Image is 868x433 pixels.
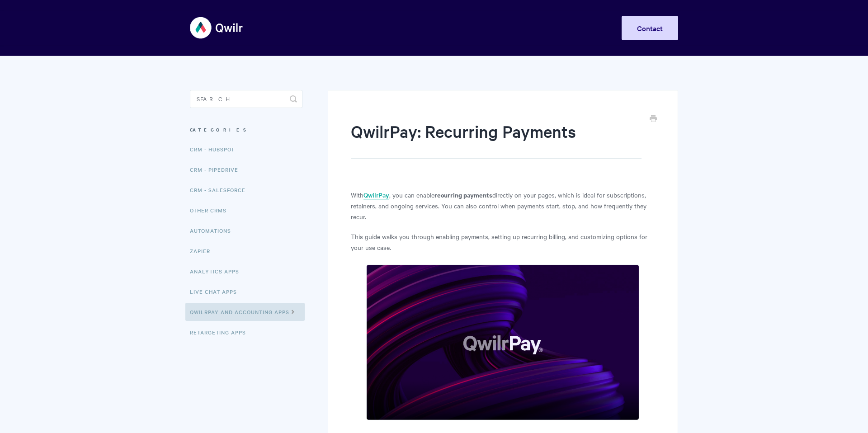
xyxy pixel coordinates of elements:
[190,90,302,108] input: Search
[190,242,217,260] a: Zapier
[190,160,245,179] a: CRM - Pipedrive
[363,190,389,200] a: QwilrPay
[190,140,241,158] a: CRM - HubSpot
[351,120,642,159] h1: QwilrPay: Recurring Payments
[190,122,302,138] h3: Categories
[366,264,639,420] img: file-hBILISBX3B.png
[190,11,244,45] img: Qwilr Help Center
[185,303,305,321] a: QwilrPay and Accounting Apps
[351,231,655,253] p: This guide walks you through enabling payments, setting up recurring billing, and customizing opt...
[190,262,246,280] a: Analytics Apps
[190,323,253,341] a: Retargeting Apps
[190,221,238,240] a: Automations
[351,189,655,222] p: With , you can enable directly on your pages, which is ideal for subscriptions, retainers, and on...
[190,282,244,301] a: Live Chat Apps
[190,181,252,199] a: CRM - Salesforce
[650,114,657,124] a: Print this Article
[434,190,492,199] strong: recurring payments
[190,201,233,219] a: Other CRMs
[622,16,678,40] a: Contact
